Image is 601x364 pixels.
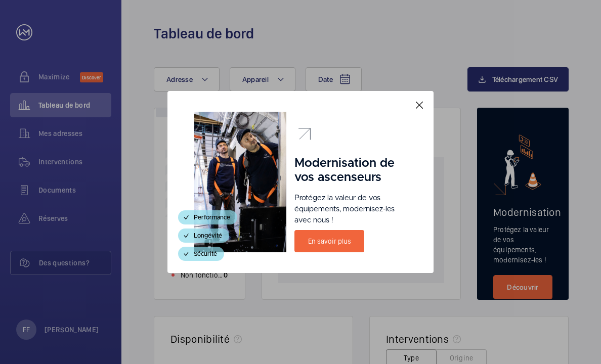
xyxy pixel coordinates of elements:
[294,230,364,252] a: En savoir plus
[294,193,407,226] p: Protégez la valeur de vos équipements, modernisez-les avec nous !
[178,247,224,261] div: Sécurité
[178,229,229,243] div: Longévité
[178,210,237,224] div: Performance
[294,156,407,185] h1: Modernisation de vos ascenseurs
